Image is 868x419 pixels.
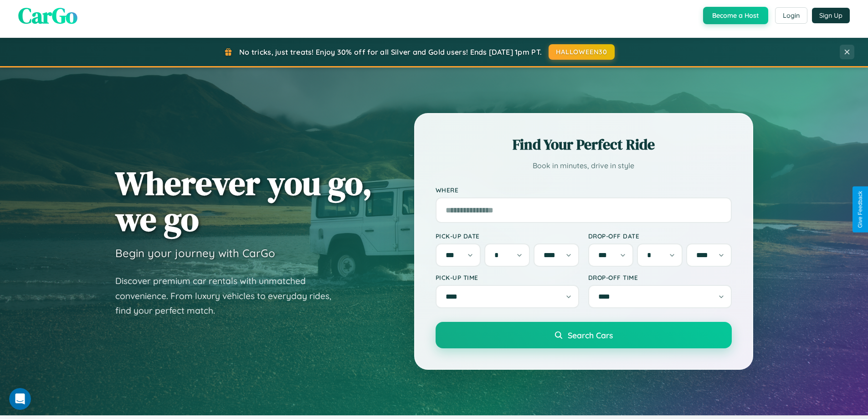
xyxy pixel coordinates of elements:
span: Search Cars [568,330,613,340]
h3: Begin your journey with CarGo [115,246,275,260]
label: Pick-up Date [436,232,579,240]
button: Become a Host [703,7,768,24]
h2: Find Your Perfect Ride [436,134,732,155]
button: Search Cars [436,322,732,348]
span: CarGo [18,0,77,31]
h1: Wherever you go, we go [115,165,372,237]
label: Drop-off Time [588,274,732,281]
iframe: Intercom live chat [9,388,31,410]
span: No tricks, just treats! Enjoy 30% off for all Silver and Gold users! Ends [DATE] 1pm PT. [239,47,542,57]
label: Where [436,186,732,194]
p: Book in minutes, drive in style [436,159,732,172]
label: Pick-up Time [436,274,579,281]
div: Give Feedback [857,191,863,228]
button: HALLOWEEN30 [549,44,615,60]
button: Login [775,7,807,24]
label: Drop-off Date [588,232,732,240]
p: Discover premium car rentals with unmatched convenience. From luxury vehicles to everyday rides, ... [115,274,343,318]
button: Sign Up [812,8,850,23]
